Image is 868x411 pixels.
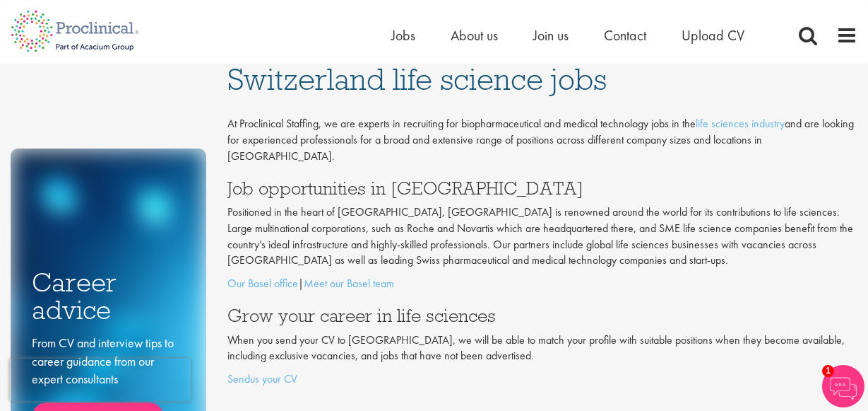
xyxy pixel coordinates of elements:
[604,26,646,45] a: Contact
[533,26,569,45] a: Join us
[227,60,607,98] span: Switzerland life science jobs
[32,269,185,323] h3: Career advice
[227,276,857,292] p: |
[451,26,498,45] a: About us
[227,371,297,386] a: Sendus your CV
[227,179,857,197] h3: Job opportunities in [GEOGRAPHIC_DATA]
[10,359,191,401] iframe: reCAPTCHA
[227,204,857,269] p: Positioned in the heart of [GEOGRAPHIC_DATA], [GEOGRAPHIC_DATA] is renowned around the world for ...
[822,365,834,377] span: 1
[682,26,744,45] a: Upload CV
[227,116,857,165] p: At Proclinical Staffing, we are experts in recruiting for biopharmaceutical and medical technolog...
[822,365,864,407] img: Chatbot
[696,116,785,131] a: life sciences industry
[304,276,394,291] a: Meet our Basel team
[391,26,415,45] a: Jobs
[227,276,298,291] a: Our Basel office
[227,332,857,365] p: When you send your CV to [GEOGRAPHIC_DATA], we will be able to match your profile with suitable p...
[227,306,857,325] h3: Grow your career in life sciences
